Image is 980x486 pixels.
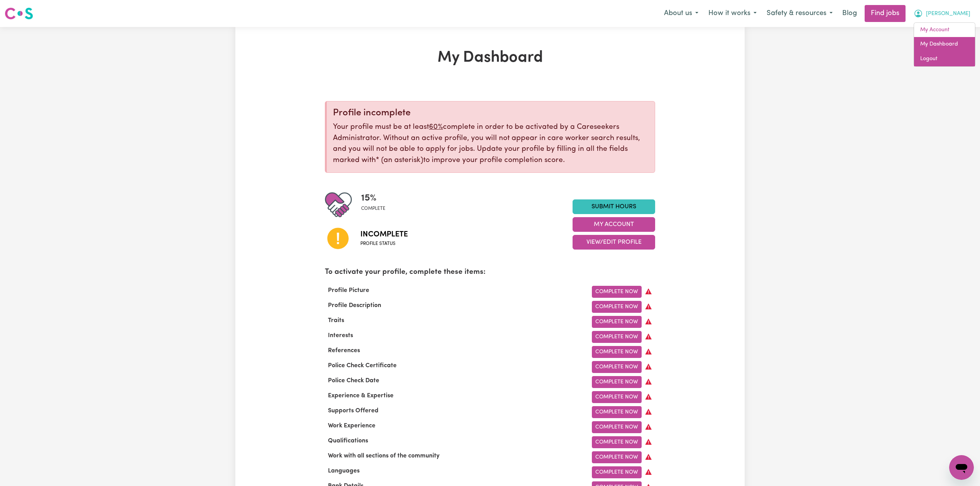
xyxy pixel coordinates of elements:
[914,23,975,37] a: My Account
[361,205,385,212] span: complete
[429,123,443,131] u: 60%
[703,5,762,22] button: How it works
[926,10,970,18] span: [PERSON_NAME]
[573,199,655,214] a: Submit Hours
[325,287,372,294] span: Profile Picture
[325,267,655,278] p: To activate your profile, complete these items:
[949,455,974,480] iframe: Button to launch messaging window
[592,301,642,313] a: Complete Now
[762,5,838,22] button: Safety & resources
[592,316,642,328] a: Complete Now
[360,229,408,240] span: Incomplete
[325,468,363,474] span: Languages
[325,393,397,399] span: Experience & Expertise
[592,466,642,478] a: Complete Now
[325,348,363,354] span: References
[838,5,862,22] a: Blog
[333,122,649,166] p: Your profile must be at least complete in order to be activated by a Careseekers Administrator. W...
[909,5,975,22] button: My Account
[592,331,642,343] a: Complete Now
[592,391,642,403] a: Complete Now
[592,421,642,433] a: Complete Now
[325,317,347,324] span: Traits
[325,49,655,67] h1: My Dashboard
[325,302,384,309] span: Profile Description
[573,217,655,232] button: My Account
[360,240,408,247] span: Profile status
[592,286,642,298] a: Complete Now
[865,5,906,22] a: Find jobs
[325,438,371,444] span: Qualifications
[361,191,385,205] span: 15 %
[333,108,649,119] div: Profile incomplete
[914,22,975,67] div: My Account
[592,361,642,373] a: Complete Now
[914,52,975,66] a: Logout
[5,5,33,22] a: Careseekers logo
[376,157,423,164] span: an asterisk
[5,7,33,20] img: Careseekers logo
[592,346,642,358] a: Complete Now
[659,5,703,22] button: About us
[914,37,975,52] a: My Dashboard
[592,436,642,448] a: Complete Now
[592,451,642,463] a: Complete Now
[361,191,392,218] div: Profile completeness: 15%
[325,363,400,369] span: Police Check Certificate
[592,376,642,388] a: Complete Now
[325,378,382,384] span: Police Check Date
[325,453,443,459] span: Work with all sections of the community
[573,235,655,250] button: View/Edit Profile
[325,332,356,339] span: Interests
[325,423,378,429] span: Work Experience
[325,408,382,414] span: Supports Offered
[592,406,642,418] a: Complete Now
